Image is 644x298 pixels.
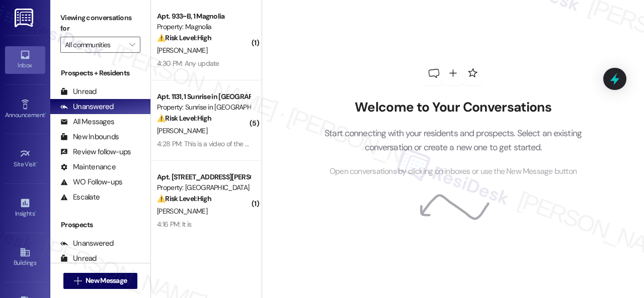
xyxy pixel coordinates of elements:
span: New Message [86,275,127,286]
div: 4:30 PM: Any update [157,59,219,68]
button: New Message [63,273,138,289]
strong: ⚠️ Risk Level: High [157,33,211,42]
div: Apt. [STREET_ADDRESS][PERSON_NAME] [157,172,250,182]
div: Property: [GEOGRAPHIC_DATA] [157,182,250,193]
div: Unanswered [60,102,114,112]
span: • [35,209,36,216]
div: Apt. 933~B, 1 Magnolia [157,11,250,22]
p: Start connecting with your residents and prospects. Select an existing conversation or create a n... [309,126,597,155]
span: • [36,159,38,166]
div: Prospects [50,220,150,230]
input: All communities [65,37,124,53]
div: Maintenance [60,162,116,172]
i:  [74,277,82,285]
div: WO Follow-ups [60,177,122,187]
div: Prospects + Residents [50,68,150,78]
strong: ⚠️ Risk Level: High [157,114,211,123]
strong: ⚠️ Risk Level: High [157,194,211,203]
a: Site Visit • [5,145,45,172]
div: 4:16 PM: It is [157,220,191,229]
div: Escalate [60,192,100,203]
div: 4:28 PM: This is a video of the vehicle. I have asked to tow company to send me photos of it when... [157,139,560,148]
span: [PERSON_NAME] [157,46,207,55]
div: Review follow-ups [60,147,131,157]
span: Open conversations by clicking on inboxes or use the New Message button [330,165,577,178]
div: Apt. 1131, 1 Sunrise in [GEOGRAPHIC_DATA] [157,91,250,102]
div: All Messages [60,117,114,127]
a: Inbox [5,46,45,73]
img: ResiDesk Logo [15,9,35,27]
i:  [129,41,135,49]
span: [PERSON_NAME] [157,126,207,135]
span: [PERSON_NAME] [157,207,207,216]
a: Buildings [5,244,45,271]
div: Property: Sunrise in [GEOGRAPHIC_DATA] [157,102,250,113]
h2: Welcome to Your Conversations [309,100,597,116]
div: Property: Magnolia [157,22,250,32]
div: Unread [60,253,97,264]
div: Unread [60,86,97,97]
a: Insights • [5,194,45,222]
label: Viewing conversations for [60,10,140,37]
div: Unanswered [60,238,114,249]
span: • [45,110,46,117]
div: New Inbounds [60,132,119,142]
